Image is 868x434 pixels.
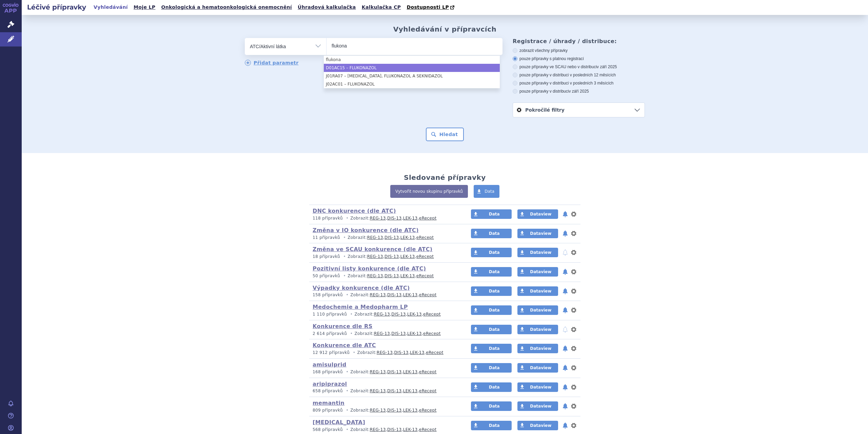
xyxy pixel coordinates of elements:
a: eRecept [416,254,434,259]
a: Dataview [517,401,558,411]
span: Dataview [530,231,551,236]
a: DIS-13 [387,408,401,413]
button: notifikace [562,421,569,430]
a: LEK-13 [400,235,415,240]
p: Zobrazit: , , , [313,427,458,433]
a: DIS-13 [387,389,401,393]
button: nastavení [570,383,577,391]
button: notifikace [562,268,569,276]
i: • [344,408,350,413]
i: • [348,312,354,317]
a: [MEDICAL_DATA] [313,419,365,426]
a: LEK-13 [403,216,418,221]
button: notifikace [562,402,569,410]
a: eRecept [426,350,443,355]
span: 12 912 přípravků [313,350,350,355]
a: REG-13 [377,350,393,355]
a: eRecept [419,389,437,393]
a: Pokročilé filtry [513,103,645,117]
i: • [341,273,348,279]
a: DIS-13 [384,254,399,259]
p: Zobrazit: , , , [313,388,458,394]
a: Dataview [517,325,558,334]
span: Data [489,346,500,351]
a: Data [471,344,512,353]
button: notifikace [562,383,569,391]
button: nastavení [570,229,577,238]
p: Zobrazit: , , , [313,312,458,317]
span: Data [489,212,500,216]
button: notifikace [562,325,569,334]
a: eRecept [419,408,437,413]
span: Dostupnosti LP [407,4,449,10]
a: Dataview [517,344,558,353]
span: 809 přípravků [313,408,343,413]
a: Data [471,229,512,238]
li: J01RA07 – [MEDICAL_DATA], FLUKONAZOL A SEKNIDAZOL [324,72,500,80]
a: REG-13 [370,408,386,413]
a: aripiprazol [313,381,347,387]
span: Data [489,327,500,332]
a: REG-13 [370,370,386,374]
a: DIS-13 [387,293,401,297]
a: LEK-13 [400,273,415,278]
button: notifikace [562,306,569,314]
li: D01AC15 – FLUKONAZOL [324,64,500,72]
a: Dataview [517,209,558,219]
a: Dataview [517,248,558,257]
a: Data [471,209,512,219]
a: Dataview [517,382,558,392]
a: amisulprid [313,361,347,368]
a: REG-13 [374,331,390,336]
label: pouze přípravky s platnou registrací [513,56,645,61]
a: Dostupnosti LP [405,3,458,12]
span: 658 přípravků [313,389,343,393]
span: Data [489,308,500,313]
a: LEK-13 [403,427,418,432]
a: Data [474,185,499,198]
a: Onkologická a hematoonkologická onemocnění [159,3,294,12]
span: Data [489,269,500,274]
span: Data [489,231,500,236]
a: eRecept [416,273,434,278]
a: DIS-13 [387,216,401,221]
a: Medochemie a Medopharm LP [313,304,408,310]
a: Dataview [517,305,558,315]
label: pouze přípravky v distribuci [513,89,645,94]
p: Zobrazit: , , , [313,292,458,298]
a: LEK-13 [403,370,418,374]
a: REG-13 [370,427,386,432]
span: Data [489,423,500,428]
a: Změna v IO konkurence (dle ATC) [313,227,419,233]
span: Data [489,385,500,390]
i: • [344,292,350,298]
a: Data [471,267,512,277]
label: pouze přípravky v distribuci v posledních 12 měsících [513,72,645,78]
span: 18 přípravků [313,254,340,259]
a: eRecept [416,235,434,240]
p: Zobrazit: , , , [313,273,458,279]
span: Dataview [530,269,551,274]
span: Data [489,250,500,255]
a: Kalkulačka CP [360,3,403,12]
button: notifikace [562,248,569,257]
span: v září 2025 [597,64,617,69]
span: 1 110 přípravků [313,312,347,317]
p: Zobrazit: , , , [313,369,458,375]
i: • [341,254,348,260]
a: REG-13 [370,293,386,297]
a: Data [471,286,512,296]
button: nastavení [570,325,577,334]
a: Dataview [517,267,558,277]
span: 158 přípravků [313,293,343,297]
span: Dataview [530,365,551,370]
a: LEK-13 [410,350,425,355]
span: 118 přípravků [313,216,343,221]
a: DIS-13 [387,427,401,432]
button: nastavení [570,364,577,372]
a: LEK-13 [403,389,418,393]
span: 568 přípravků [313,427,343,432]
a: REG-13 [367,235,383,240]
i: • [344,388,350,394]
p: Zobrazit: , , , [313,215,458,221]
